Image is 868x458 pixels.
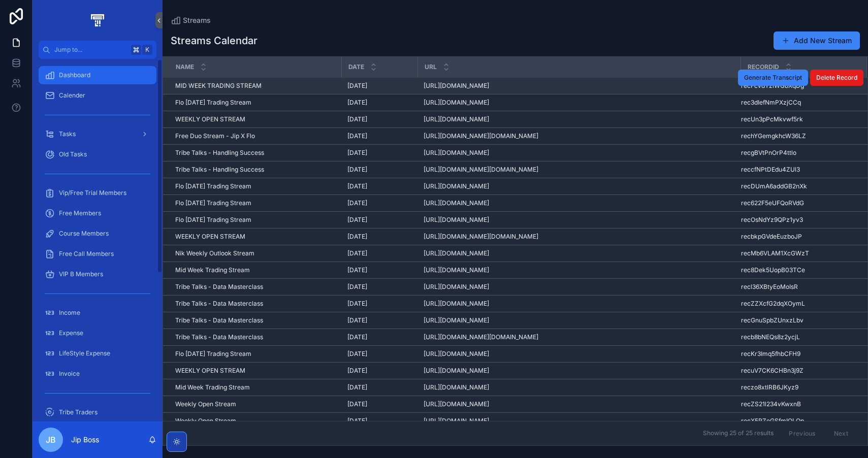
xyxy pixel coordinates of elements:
[347,99,411,107] a: [DATE]
[424,400,489,408] span: [URL][DOMAIN_NAME]
[175,316,335,324] a: Tribe Talks - Data Masterclass
[424,249,734,257] a: [URL][DOMAIN_NAME]
[741,82,854,90] a: recFcvdYziWGbXqDg
[424,199,489,207] span: [URL][DOMAIN_NAME]
[741,99,854,107] a: rec3dIefNmPXzjCCq
[175,216,251,224] span: Flo [DATE] Trading Stream
[347,367,411,375] a: [DATE]
[59,91,85,100] span: Calender
[741,383,854,391] a: reczo8xtlRB6JKyz9
[39,204,156,222] a: Free Members
[175,166,264,174] span: Tribe Talks - Handling Success
[347,132,411,140] a: [DATE]
[741,249,854,257] a: recMb6VLAM1XcGWzT
[175,132,255,140] span: Free Duo Stream - Jip X Flo
[741,182,807,190] span: recDUmA6addGB2nXk
[424,417,734,425] a: [URL][DOMAIN_NAME]
[424,166,538,174] span: [URL][DOMAIN_NAME][DOMAIN_NAME]
[741,115,803,123] span: recUn3pPcMkvwf5rk
[424,99,489,107] span: [URL][DOMAIN_NAME]
[175,383,250,391] span: Mid Week Trading Stream
[59,349,110,357] span: LifeStyle Expense
[347,367,367,375] span: [DATE]
[741,199,854,207] a: rec622F5eUFQoRVdG
[424,350,734,358] a: [URL][DOMAIN_NAME]
[738,70,808,86] button: Generate Transcript
[741,300,805,308] span: recZZXcfG2dqXOymL
[175,182,335,190] a: Flo [DATE] Trading Stream
[741,283,798,291] span: recl36XBtyEoMoIsR
[741,417,804,425] span: recX5RZeGSfmIQLOp
[347,216,367,224] span: [DATE]
[175,316,263,324] span: Tribe Talks - Data Masterclass
[741,132,806,140] span: rechYGemgkhcW36LZ
[741,115,854,123] a: recUn3pPcMkvwf5rk
[59,189,126,197] span: Vip/Free Trial Members
[424,266,489,274] span: [URL][DOMAIN_NAME]
[171,34,258,48] h1: Streams Calendar
[347,199,411,207] a: [DATE]
[59,209,101,217] span: Free Members
[424,216,734,224] a: [URL][DOMAIN_NAME]
[347,82,411,90] a: [DATE]
[39,224,156,243] a: Course Members
[347,249,367,257] span: [DATE]
[59,408,98,416] span: Tribe Traders
[175,283,263,291] span: Tribe Talks - Data Masterclass
[424,383,489,391] span: [URL][DOMAIN_NAME]
[741,400,854,408] a: recZS21l234vKwxnB
[424,132,734,140] a: [URL][DOMAIN_NAME][DOMAIN_NAME]
[424,350,489,358] span: [URL][DOMAIN_NAME]
[347,266,367,274] span: [DATE]
[741,266,854,274] a: rec8Dek5UopB03TCe
[347,132,367,140] span: [DATE]
[424,367,489,375] span: [URL][DOMAIN_NAME]
[347,300,411,308] a: [DATE]
[741,182,854,190] a: recDUmA6addGB2nXk
[774,31,860,50] button: Add New Stream
[424,149,734,157] a: [URL][DOMAIN_NAME]
[424,233,538,241] span: [URL][DOMAIN_NAME][DOMAIN_NAME]
[175,249,335,257] a: Nik Weekly Outlook Stream
[175,233,245,241] span: WEEKLY OPEN STREAM
[59,130,76,138] span: Tasks
[175,216,335,224] a: Flo [DATE] Trading Stream
[424,82,489,90] span: [URL][DOMAIN_NAME]
[347,400,411,408] a: [DATE]
[59,230,109,238] span: Course Members
[748,63,779,71] span: RecordID
[183,15,211,25] span: Streams
[347,300,367,308] span: [DATE]
[424,266,734,274] a: [URL][DOMAIN_NAME]
[39,344,156,363] a: LifeStyle Expense
[175,115,245,123] span: WEEKLY OPEN STREAM
[39,145,156,163] a: Old Tasks
[347,283,367,291] span: [DATE]
[175,400,335,408] a: Weekly Open Stream
[741,367,854,375] a: recuV7CK6CHBn3j9Z
[89,12,106,28] img: App logo
[33,59,163,421] div: scrollable content
[54,46,127,54] span: Jump to...
[347,249,411,257] a: [DATE]
[59,71,90,79] span: Dashboard
[424,216,489,224] span: [URL][DOMAIN_NAME]
[175,367,245,375] span: WEEKLY OPEN STREAM
[171,15,211,25] a: Streams
[39,245,156,263] a: Free Call Members
[424,182,734,190] a: [URL][DOMAIN_NAME]
[424,233,734,241] a: [URL][DOMAIN_NAME][DOMAIN_NAME]
[424,300,734,308] a: [URL][DOMAIN_NAME]
[347,216,411,224] a: [DATE]
[347,333,411,341] a: [DATE]
[810,70,863,86] button: Delete Record
[424,115,734,123] a: [URL][DOMAIN_NAME]
[816,74,857,82] span: Delete Record
[39,304,156,322] a: Income
[39,66,156,84] a: Dashboard
[741,166,800,174] span: reccfNPtDEdu4ZUl3
[424,367,734,375] a: [URL][DOMAIN_NAME]
[175,333,335,341] a: Tribe Talks - Data Masterclass
[347,383,411,391] a: [DATE]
